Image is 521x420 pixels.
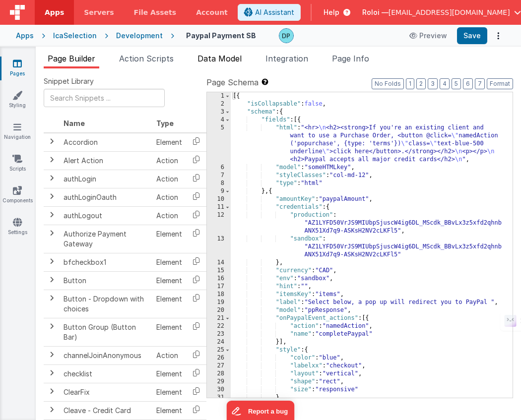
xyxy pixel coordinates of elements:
button: Format [487,78,513,89]
td: authLoginOauth [60,188,152,206]
div: Development [116,31,163,41]
td: Accordion [60,133,152,152]
div: 30 [207,386,231,394]
button: Preview [403,28,453,44]
td: authLogout [60,206,152,225]
div: 11 [207,203,231,211]
span: Action Scripts [119,54,174,63]
div: 4 [207,116,231,124]
button: 3 [428,78,438,89]
div: 3 [207,108,231,116]
div: 20 [207,306,231,314]
td: Element [152,318,186,346]
button: 7 [475,78,485,89]
div: 10 [207,195,231,203]
div: 31 [207,394,231,402]
span: Help [324,7,339,17]
div: 28 [207,370,231,378]
td: Action [152,206,186,225]
div: 2 [207,100,231,108]
td: Element [152,364,186,383]
td: Action [152,346,186,364]
td: channelJoinAnonymous [60,346,152,364]
input: Search Snippets ... [44,89,165,107]
div: 16 [207,275,231,283]
td: Button - Dropdown with choices [60,290,152,318]
div: 21 [207,314,231,322]
button: AI Assistant [238,4,301,21]
td: Button [60,271,152,290]
td: Element [152,133,186,152]
td: Element [152,290,186,318]
span: Servers [84,7,114,17]
button: 5 [452,78,461,89]
div: 8 [207,180,231,187]
span: Roloi — [362,7,389,17]
div: 15 [207,267,231,275]
td: bfcheckbox1 [60,253,152,271]
button: 1 [406,78,414,89]
div: 17 [207,283,231,291]
td: Element [152,253,186,271]
div: 9 [207,187,231,195]
div: 19 [207,299,231,306]
td: Action [152,151,186,170]
span: Type [156,119,174,127]
div: 14 [207,259,231,267]
span: Page Builder [48,54,95,63]
span: Snippet Library [44,76,94,86]
div: 29 [207,378,231,386]
td: Element [152,383,186,401]
td: Element [152,271,186,290]
span: Page Info [332,54,369,63]
div: 7 [207,172,231,180]
td: Button Group (Button Bar) [60,318,152,346]
div: Apps [16,31,34,41]
h4: Paypal Payment SB [186,32,256,39]
td: Alert Action [60,151,152,170]
td: ClearFix [60,383,152,401]
div: 18 [207,291,231,299]
button: 4 [440,78,450,89]
td: Cleave - Credit Card [60,401,152,420]
div: 12 [207,211,231,235]
span: AI Assistant [255,7,294,17]
div: 23 [207,330,231,338]
img: d6e3be1ce36d7fc35c552da2480304ca [279,29,293,43]
td: checklist [60,364,152,383]
div: 1 [207,92,231,100]
button: No Folds [372,78,404,89]
button: 2 [416,78,426,89]
span: [EMAIL_ADDRESS][DOMAIN_NAME] [389,7,510,17]
div: 27 [207,362,231,370]
button: Save [457,27,487,44]
div: 22 [207,322,231,330]
td: Authorize Payment Gateway [60,225,152,253]
td: Action [152,188,186,206]
td: Element [152,225,186,253]
button: 6 [463,78,473,89]
div: 24 [207,338,231,346]
td: authLogin [60,170,152,188]
div: 26 [207,354,231,362]
span: Name [64,119,85,127]
td: Action [152,170,186,188]
span: Integration [265,54,308,63]
span: Apps [45,7,64,17]
span: Data Model [197,54,242,63]
button: Roloi — [EMAIL_ADDRESS][DOMAIN_NAME] [362,7,521,17]
div: 25 [207,346,231,354]
span: File Assets [134,7,177,17]
td: Element [152,401,186,420]
div: 5 [207,124,231,164]
div: IcaSelection [53,31,97,41]
div: 6 [207,164,231,172]
span: Page Schema [206,76,259,88]
div: 13 [207,235,231,259]
button: Options [491,29,505,43]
